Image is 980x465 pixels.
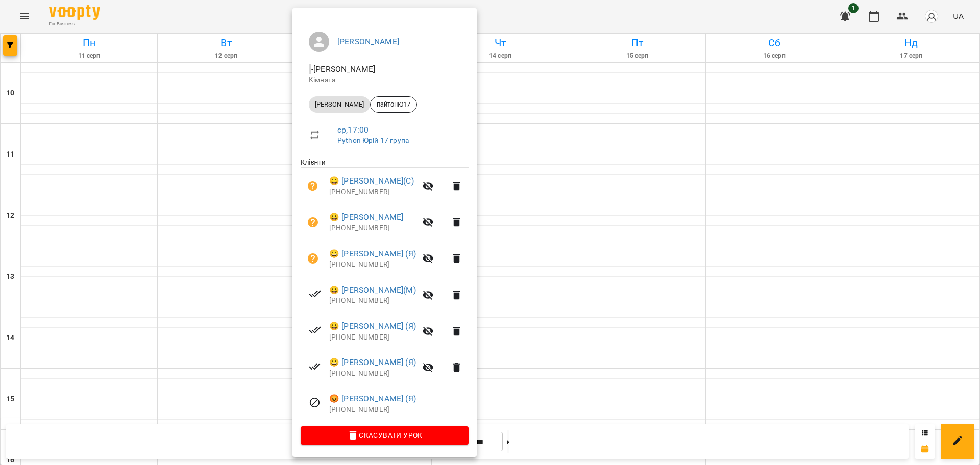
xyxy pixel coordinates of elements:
[301,174,325,198] button: Візит ще не сплачено. Додати оплату?
[329,405,469,415] p: [PHONE_NUMBER]
[337,125,369,135] a: ср , 17:00
[309,324,321,336] svg: Візит сплачено
[301,157,469,426] ul: Клієнти
[371,100,416,109] span: пайтонЮ17
[309,100,370,109] span: [PERSON_NAME]
[329,260,416,270] p: [PHONE_NUMBER]
[309,75,460,85] p: Кімната
[337,136,409,144] a: Python Юрій 17 група
[329,332,416,343] p: [PHONE_NUMBER]
[309,429,460,442] span: Скасувати Урок
[301,426,469,445] button: Скасувати Урок
[329,393,416,405] a: 😡 [PERSON_NAME] (Я)
[309,64,377,74] span: - [PERSON_NAME]
[309,288,321,300] svg: Візит сплачено
[309,360,321,373] svg: Візит сплачено
[329,296,416,306] p: [PHONE_NUMBER]
[329,187,416,197] p: [PHONE_NUMBER]
[329,284,416,296] a: 😀 [PERSON_NAME](М)
[301,246,325,271] button: Візит ще не сплачено. Додати оплату?
[301,210,325,235] button: Візит ще не сплачено. Додати оплату?
[329,320,416,332] a: 😀 [PERSON_NAME] (Я)
[337,37,399,46] a: [PERSON_NAME]
[329,248,416,260] a: 😀 [PERSON_NAME] (Я)
[329,211,403,223] a: 😀 [PERSON_NAME]
[309,397,321,409] svg: Візит скасовано
[370,96,417,113] div: пайтонЮ17
[329,175,414,187] a: 😀 [PERSON_NAME](С)
[329,223,416,234] p: [PHONE_NUMBER]
[329,356,416,369] a: 😀 [PERSON_NAME] (Я)
[329,369,416,379] p: [PHONE_NUMBER]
